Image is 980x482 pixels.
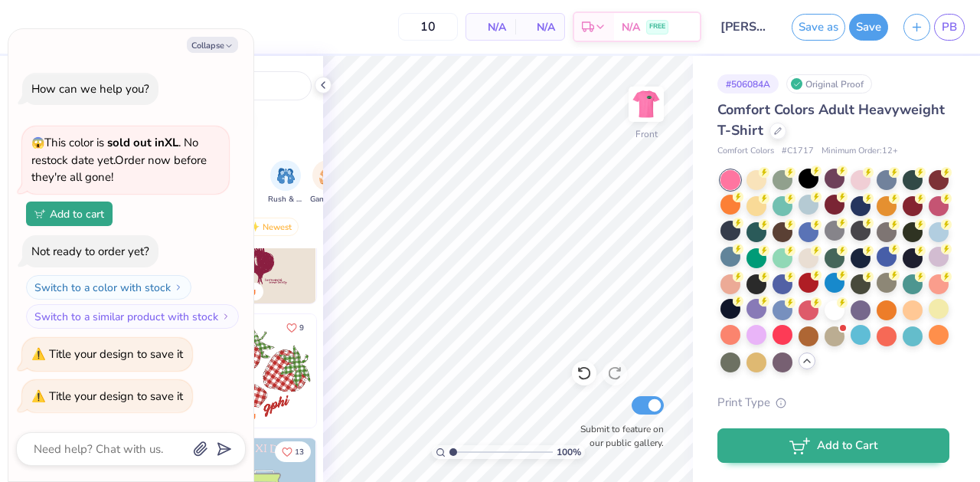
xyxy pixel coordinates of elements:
[49,346,183,362] div: Title your design to save it
[187,37,238,53] button: Collapse
[319,167,337,185] img: Game Day Image
[822,145,898,158] span: Minimum Order: 12 +
[315,314,429,428] img: d0f0994b-b119-401f-a7d8-eeab2d0d9a60
[26,275,191,300] button: Switch to a color with stock
[717,394,949,412] div: Print Type
[268,194,303,205] span: Rush & Bid
[174,283,183,292] img: Switch to a color with stock
[717,428,949,463] button: Add to Cart
[268,160,303,205] button: filter button
[34,209,45,218] img: Add to cart
[649,21,665,32] span: FREE
[942,18,957,36] span: PB
[295,448,304,456] span: 13
[240,218,299,236] div: Newest
[631,89,661,120] img: Front
[572,422,664,450] label: Submit to feature on our public gallery.
[557,445,581,459] span: 100 %
[31,136,44,150] span: 😱
[277,167,295,185] img: Rush & Bid Image
[279,317,311,338] button: Like
[299,324,304,332] span: 9
[310,160,345,205] div: filter for Game Day
[398,13,458,41] input: – –
[26,304,239,329] button: Switch to a similar product with stock
[635,127,658,141] div: Front
[49,389,183,404] div: Title your design to save it
[221,312,230,321] img: Switch to a similar product with stock
[709,11,784,42] input: Untitled Design
[310,160,345,205] button: filter button
[275,441,311,462] button: Like
[475,19,506,35] span: N/A
[31,135,207,185] span: This color is . No restock date yet. Order now before they're all gone!
[622,19,640,35] span: N/A
[717,100,945,139] span: Comfort Colors Adult Heavyweight T-Shirt
[782,145,814,158] span: # C1717
[524,19,555,35] span: N/A
[107,135,178,150] strong: sold out in XL
[717,74,779,93] div: # 506084A
[849,14,888,41] button: Save
[26,202,113,226] button: Add to cart
[786,74,872,93] div: Original Proof
[31,244,149,259] div: Not ready to order yet?
[717,145,774,158] span: Comfort Colors
[310,194,345,205] span: Game Day
[792,14,845,41] button: Save as
[31,81,149,97] div: How can we help you?
[268,160,303,205] div: filter for Rush & Bid
[934,14,965,41] a: PB
[203,314,316,428] img: 72f7a410-308a-4635-b9d6-350b706189b2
